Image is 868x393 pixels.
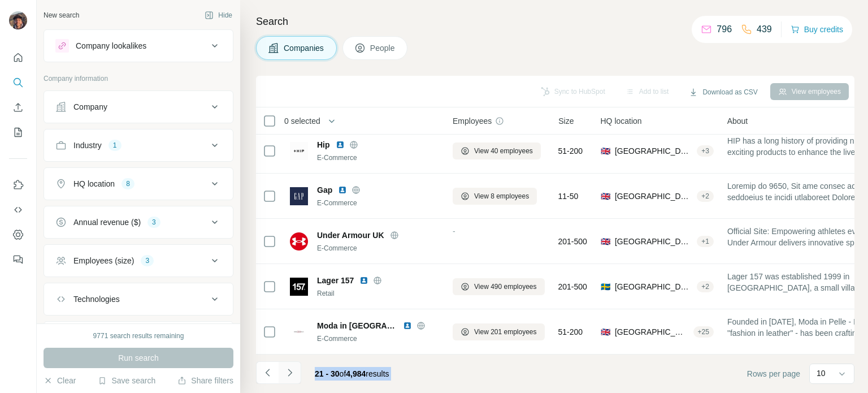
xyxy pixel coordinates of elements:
[93,331,184,341] div: 9771 search results remaining
[340,369,346,378] span: of
[76,40,146,51] div: Company lookalikes
[284,42,325,54] span: Companies
[9,200,27,220] button: Use Surfe API
[474,191,529,201] span: View 8 employees
[615,281,692,292] span: [GEOGRAPHIC_DATA], [GEOGRAPHIC_DATA]
[697,146,714,156] div: + 3
[256,14,854,29] h4: Search
[147,217,160,227] div: 3
[98,375,155,386] button: Save search
[697,236,714,247] div: + 1
[9,175,27,195] button: Use Surfe on LinkedIn
[474,327,537,337] span: View 201 employees
[791,21,843,37] button: Buy credits
[317,275,354,286] span: Lager 157
[9,47,27,68] button: Quick start
[9,249,27,270] button: Feedback
[370,42,396,54] span: People
[757,23,772,36] p: 439
[601,145,610,157] span: 🇬🇧
[9,72,27,93] button: Search
[44,170,233,197] button: HQ location8
[693,327,714,337] div: + 25
[197,7,240,24] button: Hide
[601,191,610,202] span: 🇬🇧
[453,323,545,340] button: View 201 employees
[601,115,642,127] span: HQ location
[346,369,366,378] span: 4,984
[121,179,134,189] div: 8
[558,115,574,127] span: Size
[73,293,120,305] div: Technologies
[403,321,412,330] img: LinkedIn logo
[44,74,233,84] p: Company information
[44,32,233,59] button: Company lookalikes
[615,236,692,247] span: [GEOGRAPHIC_DATA], [GEOGRAPHIC_DATA]|[GEOGRAPHIC_DATA]|[GEOGRAPHIC_DATA] (M)|[GEOGRAPHIC_DATA]
[73,255,134,266] div: Employees (size)
[615,326,689,338] span: [GEOGRAPHIC_DATA], [GEOGRAPHIC_DATA]
[73,101,107,113] div: Company
[44,209,233,236] button: Annual revenue ($)3
[453,142,541,159] button: View 40 employees
[284,115,320,127] span: 0 selected
[317,243,439,253] div: E-Commerce
[9,11,27,29] img: Avatar
[290,187,308,205] img: Logo of Gap
[317,139,330,150] span: Hip
[453,115,492,127] span: Employees
[727,115,748,127] span: About
[474,282,537,292] span: View 490 employees
[290,330,308,334] img: Logo of Moda in Pelle
[558,191,579,202] span: 11-50
[315,369,389,378] span: results
[359,276,368,285] img: LinkedIn logo
[558,326,583,338] span: 51-200
[73,140,102,151] div: Industry
[279,361,301,384] button: Navigate to next page
[615,191,692,202] span: [GEOGRAPHIC_DATA], [GEOGRAPHIC_DATA], [GEOGRAPHIC_DATA]
[108,140,121,150] div: 1
[141,256,154,266] div: 3
[315,369,340,378] span: 21 - 30
[558,145,583,157] span: 51-200
[9,97,27,118] button: Enrich CSV
[317,320,397,331] span: Moda in [GEOGRAPHIC_DATA]
[44,247,233,274] button: Employees (size)3
[256,361,279,384] button: Navigate to previous page
[44,286,233,313] button: Technologies
[817,368,826,379] p: 10
[601,326,610,338] span: 🇬🇧
[615,145,692,157] span: [GEOGRAPHIC_DATA], [GEOGRAPHIC_DATA], [GEOGRAPHIC_DATA]
[558,281,587,292] span: 201-500
[681,84,765,101] button: Download as CSV
[317,198,439,208] div: E-Commerce
[474,146,533,156] span: View 40 employees
[338,185,347,195] img: LinkedIn logo
[317,230,384,241] span: Under Armour UK
[453,227,455,236] span: -
[73,178,115,189] div: HQ location
[601,236,610,247] span: 🇬🇧
[558,236,587,247] span: 201-500
[453,188,537,205] button: View 8 employees
[73,217,141,228] div: Annual revenue ($)
[601,281,610,292] span: 🇸🇪
[697,282,714,292] div: + 2
[290,232,308,251] img: Logo of Under Armour UK
[44,132,233,159] button: Industry1
[317,288,439,299] div: Retail
[336,140,345,149] img: LinkedIn logo
[290,142,308,160] img: Logo of Hip
[44,375,76,386] button: Clear
[697,191,714,201] div: + 2
[290,278,308,296] img: Logo of Lager 157
[453,278,545,295] button: View 490 employees
[44,93,233,120] button: Company
[747,368,800,379] span: Rows per page
[177,375,233,386] button: Share filters
[9,122,27,142] button: My lists
[317,184,332,196] span: Gap
[44,10,79,20] div: New search
[9,224,27,245] button: Dashboard
[317,153,439,163] div: E-Commerce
